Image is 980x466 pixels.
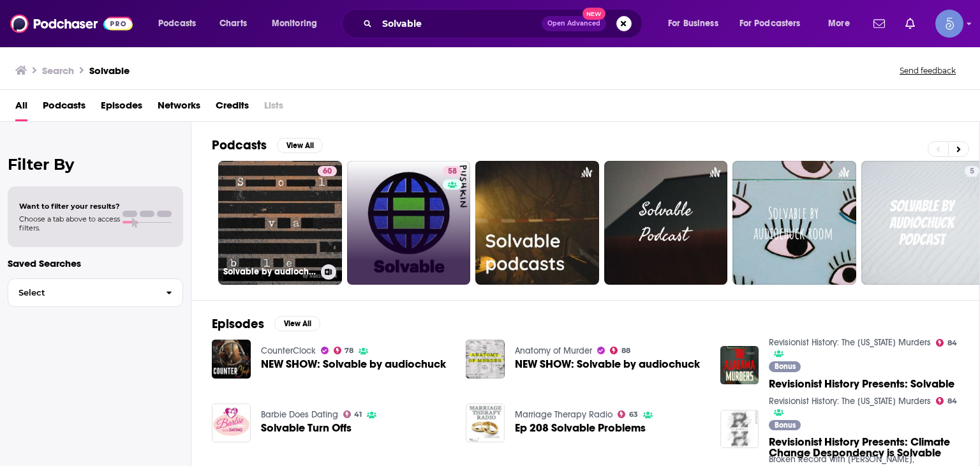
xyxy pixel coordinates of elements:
a: 60 [318,166,337,176]
button: Send feedback [896,65,960,76]
a: 41 [343,410,362,418]
a: Revisionist History Presents: Climate Change Despondency is Solvable [769,437,959,458]
a: Ep 208 Solvable Problems [515,423,646,433]
span: 84 [947,398,957,404]
span: Logged in as Spiral5-G1 [935,10,963,38]
a: Revisionist History Presents: Solvable [769,379,954,389]
h2: Episodes [212,316,264,332]
a: Marriage Therapy Radio [515,409,612,420]
span: Lists [264,95,283,121]
a: 60Solvable by audiochuck [218,161,342,285]
span: Select [8,289,156,297]
a: 78 [334,347,354,354]
h2: Filter By [8,155,183,174]
button: open menu [149,13,212,34]
span: 60 [323,165,332,178]
span: Monitoring [272,15,317,33]
button: View All [274,316,320,331]
a: NEW SHOW: Solvable by audiochuck [515,359,700,370]
a: 63 [618,410,638,418]
a: 88 [610,347,630,354]
a: Barbie Does Dating [261,409,338,420]
a: CounterClock [261,345,316,356]
h3: Solvable by audiochuck [223,266,316,277]
img: User Profile [935,10,963,38]
button: View All [277,138,323,153]
a: Episodes [101,95,142,121]
img: Revisionist History Presents: Climate Change Despondency is Solvable [720,410,759,449]
a: All [15,95,27,121]
button: open menu [731,13,819,34]
span: 84 [947,340,957,346]
span: More [828,15,850,33]
a: NEW SHOW: Solvable by audiochuck [261,359,446,370]
a: 58 [443,166,462,176]
button: open menu [819,13,866,34]
a: 84 [936,397,957,405]
a: Anatomy of Murder [515,345,592,356]
a: Solvable Turn Offs [261,423,352,433]
span: 5 [970,165,974,178]
img: Revisionist History Presents: Solvable [720,346,759,385]
a: Networks [158,95,200,121]
button: Show profile menu [935,10,963,38]
a: 5 [965,166,979,176]
span: 88 [621,348,630,354]
p: Saved Searches [8,257,183,269]
a: EpisodesView All [212,316,320,332]
button: Open AdvancedNew [542,16,606,31]
a: PodcastsView All [212,137,323,153]
span: Bonus [775,363,796,370]
a: Credits [216,95,249,121]
a: 58 [347,161,471,285]
img: Solvable Turn Offs [212,403,251,442]
img: Ep 208 Solvable Problems [466,403,505,442]
a: Podcasts [43,95,85,121]
button: open menu [659,13,734,34]
a: Revisionist History: The Alabama Murders [769,396,931,407]
button: open menu [263,13,334,34]
h3: Solvable [89,64,130,77]
span: For Business [668,15,718,33]
span: New [583,8,605,20]
span: 78 [345,348,353,354]
span: 41 [354,412,362,417]
a: Charts [211,13,255,34]
span: Want to filter your results? [19,202,120,211]
input: Search podcasts, credits, & more... [377,13,542,34]
button: Select [8,278,183,307]
span: 58 [448,165,457,178]
span: Bonus [775,421,796,429]
img: Podchaser - Follow, Share and Rate Podcasts [10,11,133,36]
span: Open Advanced [547,20,600,27]
span: Podcasts [158,15,196,33]
span: 63 [629,412,638,417]
a: Show notifications dropdown [868,13,890,34]
a: 84 [936,339,957,347]
img: NEW SHOW: Solvable by audiochuck [466,340,505,379]
span: Charts [219,15,247,33]
h2: Podcasts [212,137,267,153]
h3: Search [42,64,74,77]
span: Choose a tab above to access filters. [19,214,120,232]
a: Show notifications dropdown [900,13,920,34]
a: Revisionist History: The Alabama Murders [769,337,931,348]
img: NEW SHOW: Solvable by audiochuck [212,340,251,379]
